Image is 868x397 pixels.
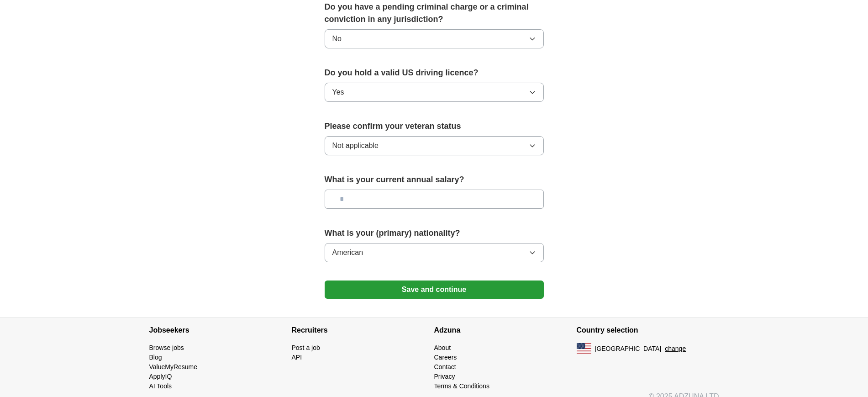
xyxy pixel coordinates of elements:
[665,344,686,354] button: change
[434,354,457,361] a: Careers
[434,373,455,380] a: Privacy
[332,87,344,98] span: Yes
[149,363,198,371] a: ValueMyResume
[325,174,544,186] label: What is your current annual salary?
[434,344,451,351] a: About
[149,354,162,361] a: Blog
[577,318,719,343] h4: Country selection
[577,343,591,354] img: US flag
[292,344,320,351] a: Post a job
[325,67,544,79] label: Do you hold a valid US driving licence?
[434,382,489,390] a: Terms & Conditions
[149,373,172,380] a: ApplyIQ
[325,281,544,299] button: Save and continue
[149,382,172,390] a: AI Tools
[595,344,662,354] span: [GEOGRAPHIC_DATA]
[149,344,184,351] a: Browse jobs
[325,227,544,239] label: What is your (primary) nationality?
[325,243,544,262] button: American
[332,247,363,258] span: American
[332,33,342,44] span: No
[332,140,379,151] span: Not applicable
[434,363,456,371] a: Contact
[325,83,544,102] button: Yes
[325,120,544,132] label: Please confirm your veteran status
[292,354,302,361] a: API
[325,1,544,26] label: Do you have a pending criminal charge or a criminal conviction in any jurisdiction?
[325,136,544,155] button: Not applicable
[325,29,544,48] button: No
